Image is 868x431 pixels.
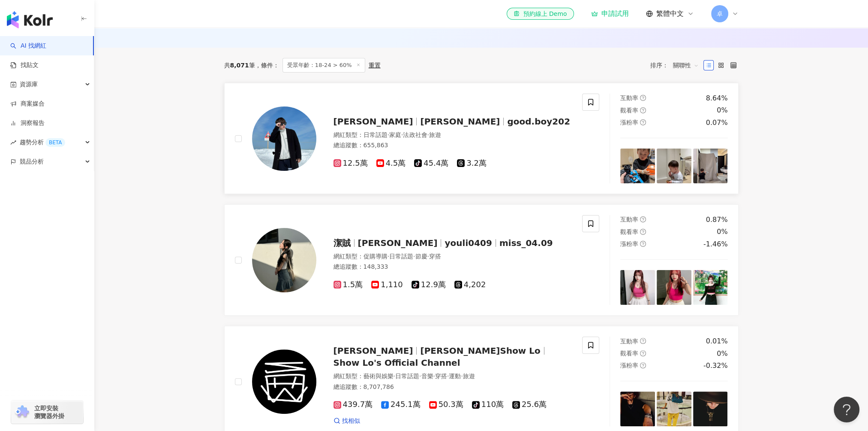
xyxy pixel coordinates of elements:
span: question-circle [640,362,646,368]
a: 洞察報告 [10,119,45,127]
span: question-circle [640,107,646,113]
span: 觀看率 [620,228,638,235]
span: 關聯性 [673,58,699,72]
div: 8.64% [706,94,728,103]
div: 重置 [369,62,381,69]
span: 110萬 [472,400,504,409]
div: -0.32% [703,361,728,370]
span: · [427,131,429,138]
img: post-image [693,149,728,183]
span: 3.2萬 [457,159,487,168]
div: 0% [717,227,727,237]
span: Show Lo's Official Channel [333,358,460,368]
span: [PERSON_NAME] [333,346,413,356]
span: question-circle [640,119,646,125]
a: 預約線上 Demo [507,8,574,20]
img: post-image [693,270,728,305]
span: 繁體中文 [656,9,684,18]
a: 商案媒合 [10,100,45,108]
span: 漲粉率 [620,240,638,247]
span: 日常話題 [389,253,413,260]
img: post-image [657,392,691,426]
div: 網紅類型 ： [333,372,572,381]
span: · [447,373,449,379]
a: KOL Avatar潔賊[PERSON_NAME]youli0409miss_04.09網紅類型：促購導購·日常話題·節慶·穿搭總追蹤數：148,3331.5萬1,11012.9萬4,202互動... [224,204,739,316]
span: 互動率 [620,216,638,223]
span: 互動率 [620,338,638,345]
span: · [387,131,389,138]
span: 旅遊 [463,373,475,379]
div: 0% [717,349,727,358]
div: 排序： [650,58,703,72]
a: 找貼文 [10,61,39,70]
span: 12.9萬 [411,280,446,289]
img: chrome extension [14,405,30,419]
span: · [427,253,429,260]
a: 申請試用 [591,9,629,18]
div: 0.87% [706,215,728,225]
span: 潔賊 [333,238,351,248]
div: BETA [45,138,65,147]
span: 觀看率 [620,350,638,357]
span: good.boy202 [507,116,570,127]
span: 1,110 [371,280,403,289]
span: 受眾年齡：18-24 > 60% [282,58,365,73]
span: 資源庫 [20,75,38,94]
span: rise [10,140,16,146]
span: [PERSON_NAME] [420,116,500,127]
div: 0.01% [706,337,728,346]
span: 漲粉率 [620,119,638,126]
span: 促購導購 [363,253,387,260]
div: 0% [717,106,727,115]
span: 439.7萬 [333,400,373,409]
span: youli0409 [445,238,492,248]
div: 0.07% [706,118,728,127]
div: 總追蹤數 ： 148,333 [333,263,572,271]
span: 條件 ： [255,62,279,69]
span: 8,071 [230,62,249,69]
span: 45.4萬 [414,159,448,168]
span: question-circle [640,229,646,235]
span: 50.3萬 [429,400,463,409]
span: question-circle [640,350,646,356]
img: post-image [620,392,655,426]
a: KOL Avatar[PERSON_NAME][PERSON_NAME]good.boy202網紅類型：日常話題·家庭·法政社會·旅遊總追蹤數：655,86312.5萬4.5萬45.4萬3.2萬... [224,83,739,194]
a: chrome extension立即安裝 瀏覽器外掛 [11,401,83,424]
div: 共 筆 [224,62,255,69]
span: 4,202 [454,280,486,289]
img: KOL Avatar [252,228,316,292]
a: searchAI 找網紅 [10,42,46,50]
span: 運動 [449,373,461,379]
span: [PERSON_NAME] [333,116,413,127]
span: 互動率 [620,94,638,101]
span: question-circle [640,241,646,247]
span: 法政社會 [403,131,427,138]
span: [PERSON_NAME]Show Lo [420,346,540,356]
a: 找相似 [333,417,360,425]
div: 網紅類型 ： [333,252,572,261]
img: post-image [693,392,728,426]
span: 漲粉率 [620,362,638,369]
div: 總追蹤數 ： 655,863 [333,141,572,150]
span: question-circle [640,338,646,344]
img: post-image [657,270,691,305]
span: · [387,253,389,260]
span: 4.5萬 [376,159,406,168]
img: KOL Avatar [252,106,316,171]
span: [PERSON_NAME] [358,238,438,248]
span: 日常話題 [363,131,387,138]
div: 預約線上 Demo [514,9,567,18]
span: 找相似 [342,417,360,425]
span: 245.1萬 [381,400,420,409]
iframe: Help Scout Beacon - Open [834,397,859,422]
span: 25.6萬 [512,400,547,409]
span: 家庭 [389,131,401,138]
span: · [413,253,415,260]
span: question-circle [640,95,646,101]
span: 穿搭 [429,253,441,260]
div: 網紅類型 ： [333,131,572,140]
span: 穿搭 [435,373,447,379]
span: 音樂 [421,373,433,379]
span: 卓 [717,9,723,18]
